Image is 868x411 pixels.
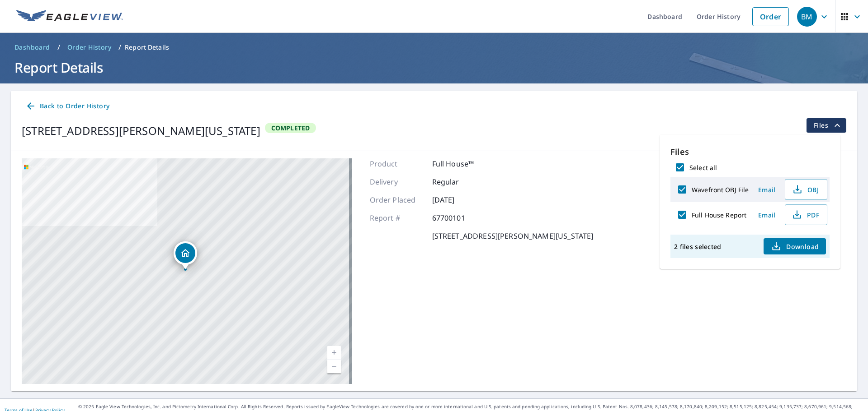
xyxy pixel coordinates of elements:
p: Delivery [370,176,424,187]
label: Wavefront OBJ File [692,185,749,194]
p: Product [370,158,424,169]
label: Select all [689,163,717,172]
span: Files [814,120,843,131]
button: PDF [785,204,827,225]
button: filesDropdownBtn-67700101 [806,118,846,133]
p: Order Placed [370,194,424,205]
li: / [118,42,121,53]
a: Current Level 17, Zoom Out [327,360,341,373]
p: Files [670,146,830,158]
p: [STREET_ADDRESS][PERSON_NAME][US_STATE] [432,231,594,241]
img: EV Logo [16,10,123,23]
a: Current Level 17, Zoom In [327,346,341,360]
p: 67700101 [432,212,486,223]
button: Email [752,208,781,222]
a: Order [752,7,789,26]
button: OBJ [785,179,827,200]
span: Email [756,185,778,194]
span: Download [771,241,819,252]
a: Dashboard [11,40,54,55]
a: Order History [64,40,115,55]
span: Completed [266,124,316,132]
button: Download [764,238,826,254]
span: Dashboard [14,43,50,52]
span: OBJ [791,184,820,195]
li: / [57,42,60,53]
p: Report # [370,212,424,223]
div: [STREET_ADDRESS][PERSON_NAME][US_STATE] [22,123,260,139]
p: Full House™ [432,158,486,169]
h1: Report Details [11,58,857,77]
label: Full House Report [692,211,746,219]
p: 2 files selected [674,242,721,251]
span: Email [756,211,778,219]
p: Report Details [125,43,169,52]
div: BM [797,7,817,27]
nav: breadcrumb [11,40,857,55]
span: PDF [791,209,820,220]
span: Order History [67,43,111,52]
span: Back to Order History [25,101,109,112]
p: Regular [432,176,486,187]
button: Email [752,183,781,197]
p: [DATE] [432,194,486,205]
a: Back to Order History [22,98,113,115]
div: Dropped pin, building 1, Residential property, 9817 Ritter Rd Oklahoma City, OK 73162 [174,241,197,269]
